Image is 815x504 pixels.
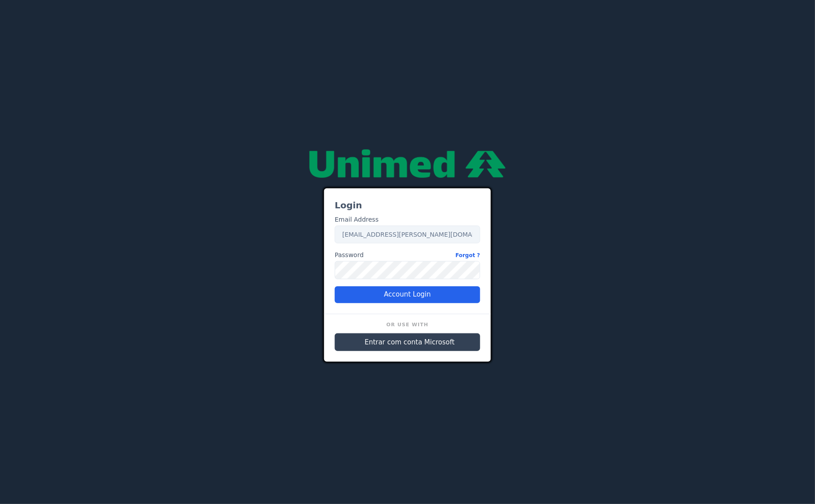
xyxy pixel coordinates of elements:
input: Enter your email [335,226,480,243]
span: Entrar com conta Microsoft [365,337,455,348]
label: Email Address [335,215,379,224]
h3: Login [335,199,480,211]
a: Forgot ? [455,250,480,260]
button: Account Login [335,286,480,303]
button: Entrar com conta Microsoft [335,333,480,351]
label: Password [335,250,480,260]
h6: Or Use With [335,321,480,330]
img: null [310,149,505,178]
